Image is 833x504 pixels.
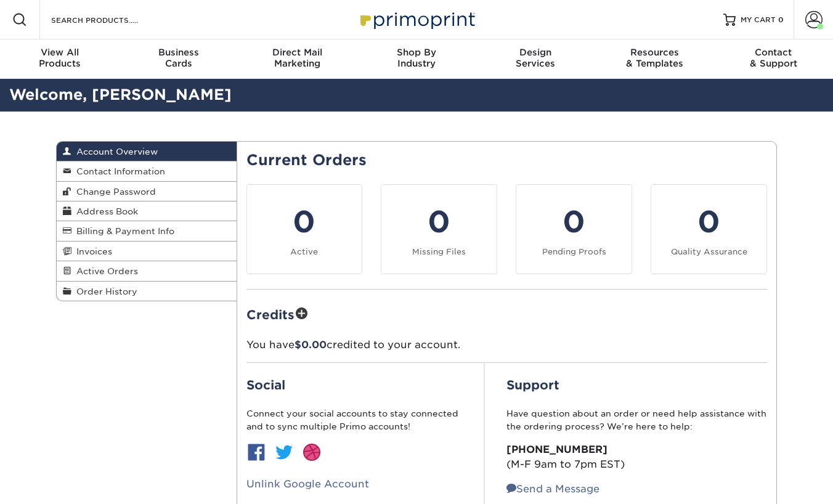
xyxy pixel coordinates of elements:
p: Have question about an order or need help assistance with the ordering process? We’re here to help: [506,407,767,433]
span: Business [119,47,238,58]
img: btn-dribbble.jpg [302,442,322,462]
a: Contact& Support [714,39,833,79]
a: Resources& Templates [595,39,714,79]
a: 0 Missing Files [381,184,497,274]
div: Services [476,47,595,69]
span: Active Orders [71,266,138,276]
img: Primoprint [355,6,478,33]
img: btn-twitter.jpg [274,442,294,462]
input: SEARCH PRODUCTS..... [50,12,170,27]
img: btn-facebook.jpg [246,442,266,462]
a: Send a Message [506,483,599,495]
a: Shop ByIndustry [357,39,476,79]
div: 0 [659,200,759,244]
p: Connect your social accounts to stay connected and to sync multiple Primo accounts! [246,407,462,433]
p: (M-F 9am to 7pm EST) [506,442,767,472]
h2: Social [246,378,462,392]
a: Order History [57,282,237,301]
a: 0 Quality Assurance [651,184,767,274]
span: Order History [71,287,137,296]
a: 0 Pending Proofs [516,184,632,274]
span: Design [476,47,595,58]
span: Billing & Payment Info [71,226,174,236]
span: Invoices [71,246,112,256]
a: Contact Information [57,161,237,181]
div: & Support [714,47,833,69]
span: Contact [714,47,833,58]
span: MY CART [741,15,776,25]
div: Marketing [238,47,357,69]
span: 0 [778,15,784,24]
small: Quality Assurance [671,247,747,256]
span: Direct Mail [238,47,357,58]
div: 0 [389,200,489,244]
p: You have credited to your account. [246,338,768,352]
div: & Templates [595,47,714,69]
a: Account Overview [57,142,237,161]
span: Shop By [357,47,476,58]
a: Active Orders [57,261,237,281]
div: 0 [524,200,624,244]
small: Missing Files [412,247,466,256]
h2: Current Orders [246,152,768,169]
a: DesignServices [476,39,595,79]
div: Industry [357,47,476,69]
div: Cards [119,47,238,69]
strong: [PHONE_NUMBER] [506,444,607,455]
h2: Support [506,378,767,392]
a: Billing & Payment Info [57,221,237,241]
span: Address Book [71,206,138,216]
div: 0 [254,200,355,244]
span: Resources [595,47,714,58]
h2: Credits [246,304,768,323]
a: Invoices [57,242,237,261]
a: Change Password [57,182,237,201]
a: Unlink Google Account [246,478,369,490]
a: BusinessCards [119,39,238,79]
a: Direct MailMarketing [238,39,357,79]
span: Change Password [71,187,156,197]
a: Address Book [57,201,237,221]
small: Pending Proofs [542,247,606,256]
span: $0.00 [295,339,327,351]
small: Active [290,247,318,256]
a: 0 Active [246,184,363,274]
span: Account Overview [71,147,158,156]
span: Contact Information [71,166,165,176]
